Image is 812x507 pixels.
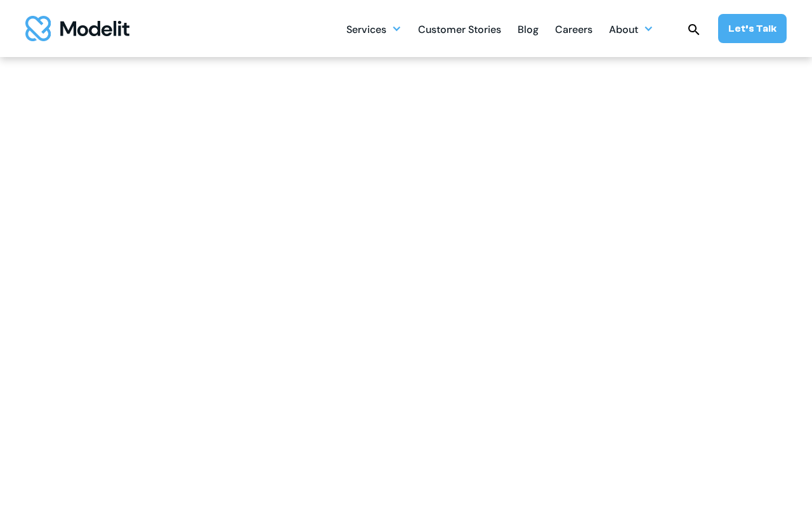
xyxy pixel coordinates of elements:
div: Careers [555,18,593,43]
a: Let’s Talk [718,14,787,43]
div: Services [346,18,386,43]
a: Careers [555,16,593,41]
a: home [25,16,129,41]
div: Blog [518,18,539,43]
img: modelit logo [25,16,129,41]
div: Services [346,16,402,41]
div: Customer Stories [418,18,501,43]
a: Blog [518,16,539,41]
a: Customer Stories [418,16,501,41]
div: About [609,18,638,43]
div: About [609,16,653,41]
div: Let’s Talk [728,22,776,35]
